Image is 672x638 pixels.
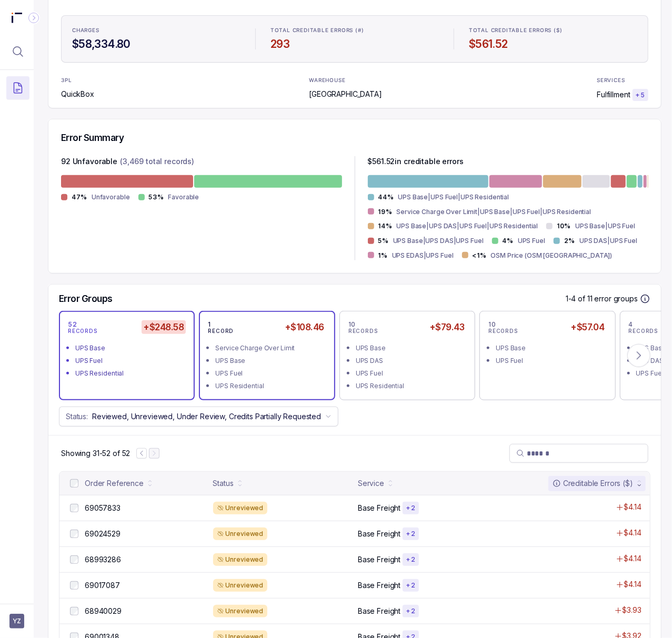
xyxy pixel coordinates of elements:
p: 1-4 of 11 [566,293,595,304]
p: Service Charge Over Limit|UPS Base|UPS Fuel|UPS Residential [396,207,591,217]
p: + 2 [406,530,415,538]
div: UPS Base [496,343,605,353]
p: Reviewed, Unreviewed, Under Review, Credits Partially Requested [92,411,321,422]
p: <1% [473,251,487,260]
input: checkbox-checkbox [70,581,78,590]
p: 44% [378,193,394,201]
p: SERVICES [597,77,625,84]
p: QuickBox [61,89,94,99]
h5: +$79.43 [427,320,466,334]
p: OSM Price (OSM [GEOGRAPHIC_DATA]) [490,250,612,261]
p: 3PL [61,77,88,84]
p: $3.93 [623,605,641,615]
p: CHARGES [72,27,99,34]
button: Menu Icon Button MagnifyingGlassIcon [6,40,29,63]
p: RECORDS [488,328,518,335]
p: RECORDS [348,328,378,335]
p: 68940029 [85,606,122,616]
div: Unreviewed [213,579,268,592]
p: 10 [348,320,356,329]
div: Service [358,478,384,489]
p: Base Freight [358,606,400,616]
button: User initials [9,614,24,629]
h4: 293 [270,37,439,52]
div: Collapse Icon [27,12,40,24]
p: Base Freight [358,503,400,513]
div: UPS Base [75,343,185,353]
p: error groups [595,293,638,304]
div: Status [213,478,234,489]
p: $4.14 [624,579,641,590]
p: TOTAL CREDITABLE ERRORS (#) [270,27,364,34]
button: Previous Page [136,448,147,459]
p: 19% [378,208,393,216]
p: 10% [557,222,571,230]
div: UPS Residential [75,368,185,379]
button: Status:Reviewed, Unreviewed, Under Review, Credits Partially Requested [59,407,338,427]
div: UPS Fuel [75,356,185,366]
p: + 2 [406,607,415,615]
h5: Error Groups [59,293,113,305]
p: UPS Base|UPS Fuel|UPS Residential [398,192,509,202]
input: checkbox-checkbox [70,555,78,564]
input: checkbox-checkbox [70,530,78,538]
h5: +$57.04 [568,320,606,334]
p: 4% [503,237,514,245]
p: $ 561.52 in creditable errors [368,156,464,169]
p: 14% [378,222,393,230]
input: checkbox-checkbox [70,479,78,488]
p: UPS EDAS|UPS Fuel [392,250,454,261]
p: 4 [629,320,634,329]
div: UPS Fuel [496,356,605,366]
p: 47% [72,193,87,201]
p: TOTAL CREDITABLE ERRORS ($) [469,27,563,34]
p: Showing 31-52 of 52 [61,448,130,459]
p: Fulfillment [597,89,630,100]
p: $4.14 [624,528,641,538]
h5: +$108.46 [283,320,326,334]
p: + 2 [406,504,415,512]
h4: $561.52 [469,37,637,52]
ul: Statistic Highlights [61,15,648,63]
div: UPS DAS [356,356,465,366]
p: + 2 [406,555,415,564]
div: Creditable Errors ($) [553,478,633,489]
p: UPS Base|UPS Fuel [575,221,635,231]
p: $4.14 [624,502,641,512]
p: Base Freight [358,554,400,565]
div: Order Reference [85,478,144,489]
h5: +$248.58 [142,320,186,334]
input: checkbox-checkbox [70,607,78,615]
div: UPS Base [215,356,325,366]
p: + 2 [406,581,415,590]
p: 68993286 [85,554,121,565]
p: Base Freight [358,580,400,591]
div: UPS Base [356,343,465,353]
p: 92 Unfavorable [61,156,117,169]
p: Base Freight [358,529,400,539]
p: (3,469 total records) [120,156,194,169]
div: Unreviewed [213,502,268,514]
p: 5% [378,237,389,245]
input: checkbox-checkbox [70,504,78,512]
div: Unreviewed [213,553,268,566]
p: UPS Base|UPS DAS|UPS Fuel [393,236,484,246]
p: 69057833 [85,503,121,513]
li: Statistic CHARGES [66,20,247,58]
div: UPS Fuel [215,368,325,379]
div: Unreviewed [213,605,268,617]
p: Favorable [168,192,199,202]
p: 1% [378,251,388,260]
p: RECORDS [629,328,658,335]
div: Remaining page entries [61,448,130,459]
div: Unreviewed [213,528,268,540]
div: UPS Residential [215,381,325,391]
button: Menu Icon Button DocumentTextIcon [6,76,29,99]
li: Statistic TOTAL CREDITABLE ERRORS (#) [264,20,445,58]
div: UPS Fuel [356,368,465,379]
p: WAREHOUSE [309,77,345,84]
p: 2% [564,237,575,245]
h4: $58,334.80 [72,37,240,52]
div: UPS Residential [356,381,465,391]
